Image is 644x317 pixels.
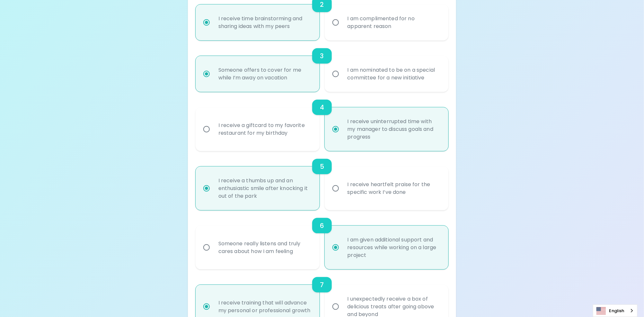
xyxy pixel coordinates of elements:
a: English [593,305,637,317]
h6: 4 [320,102,324,113]
div: choice-group-check [196,151,448,210]
div: choice-group-check [196,210,448,269]
aside: Language selected: English [593,304,638,317]
div: Language [593,304,638,317]
div: I receive heartfelt praise for the specific work I’ve done [342,173,445,204]
div: Someone offers to cover for me while I’m away on vacation [213,59,316,89]
div: Someone really listens and truly cares about how I am feeling [213,232,316,263]
div: I am complimented for no apparent reason [342,7,445,38]
div: I am nominated to be on a special committee for a new initiative [342,59,445,89]
div: I receive uninterrupted time with my manager to discuss goals and progress [342,110,445,149]
div: I am given additional support and resources while working on a large project [342,228,445,267]
div: choice-group-check [196,41,448,92]
div: I receive a giftcard to my favorite restaurant for my birthday [213,114,316,145]
h6: 3 [320,51,324,61]
h6: 7 [320,280,324,290]
div: I receive a thumbs up and an enthusiastic smile after knocking it out of the park [213,169,316,208]
div: choice-group-check [196,92,448,151]
h6: 5 [320,161,324,172]
h6: 6 [320,221,324,231]
div: I receive time brainstorming and sharing ideas with my peers [213,7,316,38]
